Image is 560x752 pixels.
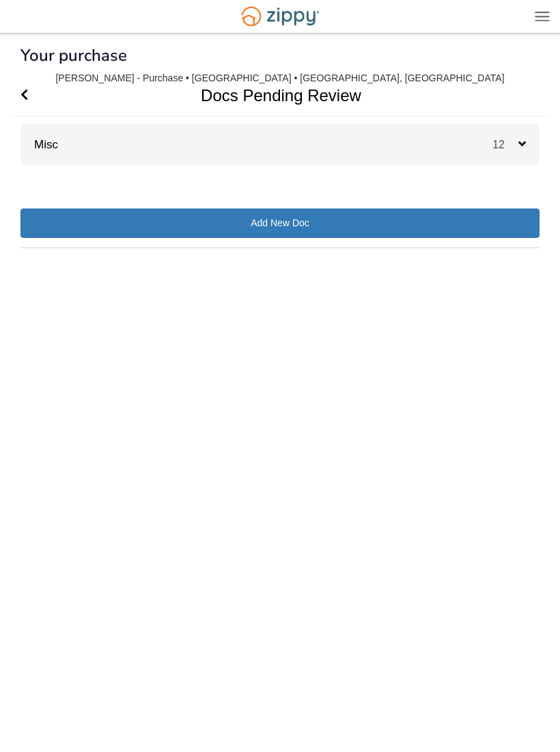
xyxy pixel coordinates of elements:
[20,46,127,64] h1: Your purchase
[535,11,550,21] img: Mobile Dropdown Menu
[20,75,28,116] a: Go Back
[492,139,518,150] span: 12
[55,72,504,84] div: [PERSON_NAME] - Purchase • [GEOGRAPHIC_DATA] • [GEOGRAPHIC_DATA], [GEOGRAPHIC_DATA]
[10,75,534,116] h1: Docs Pending Review
[20,138,58,151] a: Misc
[20,209,540,238] a: Add New Doc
